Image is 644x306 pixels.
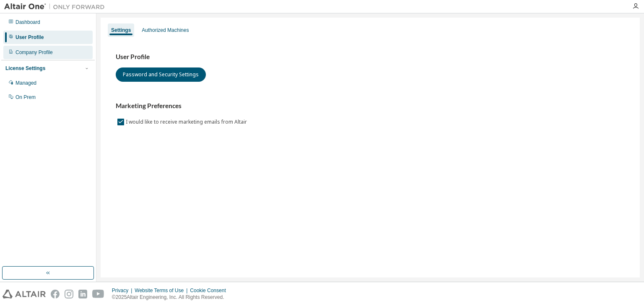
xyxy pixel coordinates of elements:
[4,3,109,11] img: Altair One
[111,27,131,34] div: Settings
[16,49,53,56] div: Company Profile
[142,27,189,34] div: Authorized Machines
[116,102,625,110] h3: Marketing Preferences
[5,65,45,72] div: License Settings
[78,290,87,298] img: linkedin.svg
[16,34,44,41] div: User Profile
[190,287,231,294] div: Cookie Consent
[92,290,104,298] img: youtube.svg
[112,287,135,294] div: Privacy
[135,287,190,294] div: Website Terms of Use
[16,19,40,26] div: Dashboard
[51,290,60,298] img: facebook.svg
[16,94,36,101] div: On Prem
[126,117,249,127] label: I would like to receive marketing emails from Altair
[116,67,206,82] button: Password and Security Settings
[16,80,36,86] div: Managed
[3,290,46,298] img: altair_logo.svg
[112,294,231,301] p: © 2025 Altair Engineering, Inc. All Rights Reserved.
[65,290,73,298] img: instagram.svg
[116,53,625,61] h3: User Profile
